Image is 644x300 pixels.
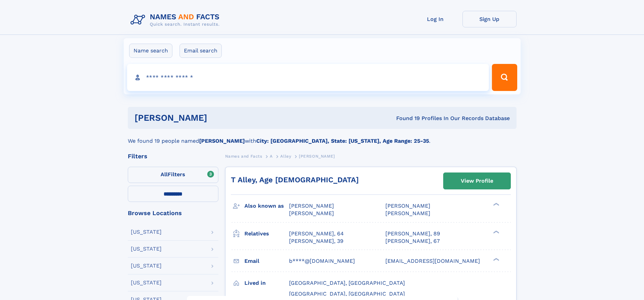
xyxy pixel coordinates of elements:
[289,237,343,245] a: [PERSON_NAME], 39
[199,138,245,144] b: [PERSON_NAME]
[244,277,289,289] h3: Lived in
[385,230,440,237] a: [PERSON_NAME], 89
[289,203,334,209] span: [PERSON_NAME]
[492,230,500,234] div: ❯
[280,154,291,159] span: Alley
[444,173,510,189] a: View Profile
[131,280,162,285] div: [US_STATE]
[492,64,517,91] button: Search Button
[244,200,289,212] h3: Also known as
[135,114,302,122] h1: [PERSON_NAME]
[129,44,172,58] label: Name search
[280,152,291,160] a: Alley
[462,11,517,27] a: Sign Up
[131,246,162,252] div: [US_STATE]
[461,173,493,189] div: View Profile
[270,152,273,160] a: A
[256,138,429,144] b: City: [GEOGRAPHIC_DATA], State: [US_STATE], Age Range: 25-35
[131,263,162,269] div: [US_STATE]
[289,280,405,286] span: [GEOGRAPHIC_DATA], [GEOGRAPHIC_DATA]
[289,230,344,237] a: [PERSON_NAME], 64
[231,176,359,184] a: T Alley, Age [DEMOGRAPHIC_DATA]
[128,153,218,159] div: Filters
[180,44,222,58] label: Email search
[161,171,168,178] span: All
[225,152,262,160] a: Names and Facts
[289,210,334,216] span: [PERSON_NAME]
[128,167,218,183] label: Filters
[302,115,510,122] div: Found 19 Profiles In Our Records Database
[131,229,162,235] div: [US_STATE]
[492,202,500,207] div: ❯
[127,64,489,91] input: search input
[128,11,225,29] img: Logo Names and Facts
[385,203,430,209] span: [PERSON_NAME]
[270,154,273,159] span: A
[408,11,462,27] a: Log In
[289,291,405,297] span: [GEOGRAPHIC_DATA], [GEOGRAPHIC_DATA]
[128,210,218,216] div: Browse Locations
[385,237,440,245] a: [PERSON_NAME], 67
[492,257,500,261] div: ❯
[385,258,480,264] span: [EMAIL_ADDRESS][DOMAIN_NAME]
[299,154,335,159] span: [PERSON_NAME]
[385,210,430,216] span: [PERSON_NAME]
[244,228,289,239] h3: Relatives
[128,129,517,145] div: We found 19 people named with .
[244,255,289,267] h3: Email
